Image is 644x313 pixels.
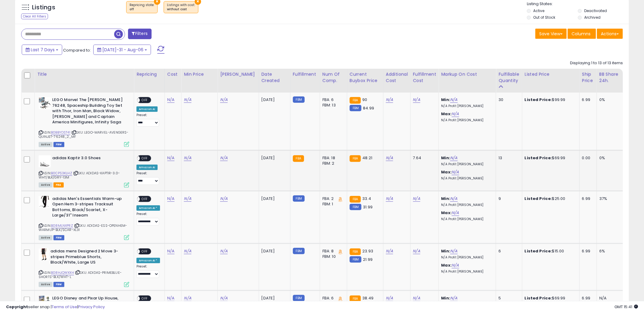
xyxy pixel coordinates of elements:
a: N/A [386,97,393,103]
b: Max: [441,210,452,216]
small: FBM [293,248,305,254]
b: Listed Price: [525,155,552,161]
small: FBM [293,295,305,301]
a: B0BBYDST41 [51,130,70,135]
a: N/A [184,155,191,161]
div: Additional Cost [386,71,408,84]
div: Cost [167,71,179,77]
h5: Listings [32,3,55,12]
a: N/A [450,97,457,103]
b: Max: [441,111,452,117]
b: Listed Price: [525,295,552,301]
small: FBM [293,195,305,202]
button: Actions [597,29,623,39]
div: FBA: 18 [322,155,342,161]
span: 2025-08-14 15:41 GMT [614,304,638,310]
div: FBA: 2 [322,196,342,201]
a: N/A [220,155,227,161]
div: off [130,7,154,11]
p: N/A Profit [PERSON_NAME] [441,104,491,108]
span: OFF [140,156,149,161]
a: N/A [184,295,191,301]
div: $15.00 [525,248,575,254]
div: 6.99 [582,97,592,103]
strong: Copyright [6,304,28,310]
label: Active [533,8,544,13]
b: Max: [441,262,452,268]
a: B0CPS3KLHZ [51,171,72,176]
div: $69.99 [525,155,575,161]
button: Filters [128,29,152,39]
a: N/A [184,97,191,103]
b: Max: [441,169,452,175]
div: [DATE] [261,155,286,161]
small: FBM [350,204,361,210]
img: 311aUCrPJcL._SL40_.jpg [39,155,51,167]
div: 37% [599,196,619,201]
p: Listing States: [527,1,629,7]
div: FBM: 1 [322,201,342,207]
div: seller snap | | [6,304,105,310]
a: N/A [184,248,191,254]
span: 21.99 [363,257,373,262]
div: 6% [599,248,619,254]
span: Repricing state : [130,3,154,12]
button: [DATE]-31 - Aug-06 [93,45,151,55]
div: FBA: 6 [322,97,342,103]
small: FBM [350,105,361,111]
a: N/A [413,97,420,103]
p: N/A Profit [PERSON_NAME] [441,217,491,221]
div: 0% [599,97,619,103]
div: Fulfillment Cost [413,71,436,84]
label: Deactivated [584,8,607,13]
div: 9 [498,196,517,201]
img: 31SI6oOTO9L._SL40_.jpg [39,248,49,261]
b: Min: [441,248,450,254]
b: LEGO Marvel The [PERSON_NAME] 76248, Spaceship Building Toy Set with Thor, Iron Man, Black Widow,... [52,97,126,127]
a: N/A [167,155,175,161]
b: Min: [441,97,450,103]
div: Markup on Cost [441,71,493,77]
span: OFF [140,98,149,103]
a: N/A [220,97,227,103]
div: ASIN: [39,97,129,146]
small: FBM [293,96,305,103]
button: Last 7 Days [22,45,62,55]
div: FBA: 8 [322,248,342,254]
div: $99.99 [525,97,575,103]
span: Listings with cost : [167,3,195,12]
div: 0% [599,155,619,161]
small: FBA [350,196,361,203]
span: FBM [53,282,64,287]
div: FBM: 13 [322,103,342,108]
a: N/A [184,196,191,202]
div: Preset: [136,212,160,226]
label: Archived [584,15,601,20]
span: All listings currently available for purchase on Amazon [39,142,53,147]
span: OFF [140,196,149,201]
div: [PERSON_NAME] [220,71,256,77]
span: | SKU: ADIDAS-ESS-OPENHEM-WARMUP-BLK/SCAR-XL31 [39,223,127,232]
div: FBM: 10 [322,254,342,259]
div: Fulfillment [293,71,317,77]
div: Amazon AI [136,106,158,112]
div: 30 [498,97,517,103]
a: N/A [220,248,227,254]
a: Privacy Policy [78,304,105,310]
div: Displaying 1 to 13 of 13 items [570,60,623,66]
a: N/A [386,196,393,202]
img: 31j5cch2jUL._SL40_.jpg [39,196,51,208]
div: Fulfillable Quantity [498,71,519,84]
div: ASIN: [39,155,129,187]
a: N/A [450,196,457,202]
span: All listings currently available for purchase on Amazon [39,235,53,240]
div: 6.99 [582,248,592,254]
div: Preset: [136,113,160,127]
div: $25.00 [525,196,575,201]
a: N/A [413,196,420,202]
a: N/A [220,196,227,202]
div: without cost [167,7,195,11]
a: N/A [413,248,420,254]
small: FBA [350,97,361,104]
span: All listings currently available for purchase on Amazon [39,282,53,287]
